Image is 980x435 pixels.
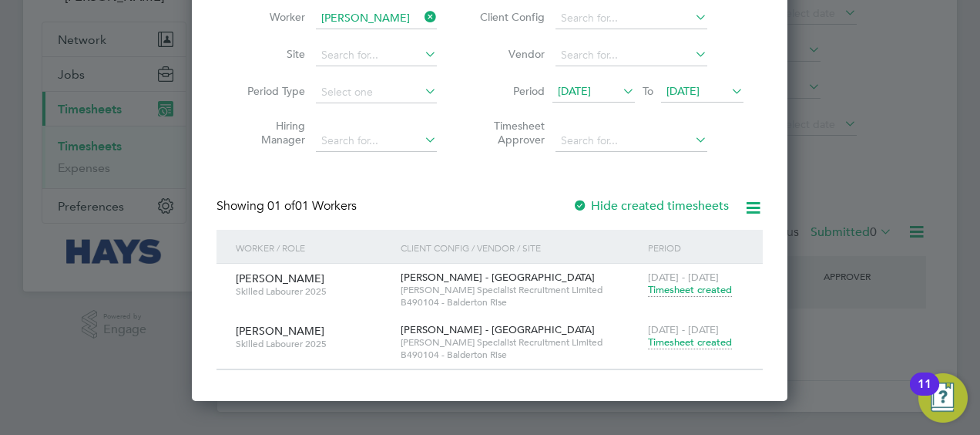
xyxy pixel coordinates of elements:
[267,198,295,214] span: 01 of
[918,373,968,423] button: Open Resource Center, 11 new notifications
[555,8,707,29] input: Search for...
[401,271,595,284] span: [PERSON_NAME] - [GEOGRAPHIC_DATA]
[555,130,707,152] input: Search for...
[236,338,389,350] span: Skilled Labourer 2025
[648,323,719,336] span: [DATE] - [DATE]
[648,283,732,297] span: Timesheet created
[232,230,397,265] div: Worker / Role
[401,284,640,296] span: [PERSON_NAME] Specialist Recruitment Limited
[401,336,640,349] span: [PERSON_NAME] Specialist Recruitment Limited
[638,81,658,101] span: To
[475,10,545,24] label: Client Config
[572,198,729,214] label: Hide created timesheets
[475,84,545,98] label: Period
[216,198,360,214] div: Showing
[236,119,305,147] label: Hiring Manager
[918,384,931,404] div: 11
[401,296,640,309] span: B490104 - Balderton Rise
[555,45,707,66] input: Search for...
[401,349,640,361] span: B490104 - Balderton Rise
[558,84,591,98] span: [DATE]
[397,230,644,265] div: Client Config / Vendor / Site
[236,84,305,98] label: Period Type
[236,10,305,24] label: Worker
[316,8,437,29] input: Search for...
[267,198,357,214] span: 01 Workers
[236,47,305,61] label: Site
[475,119,545,147] label: Timesheet Approver
[316,130,437,152] input: Search for...
[644,230,747,265] div: Period
[666,84,700,98] span: [DATE]
[316,45,437,66] input: Search for...
[236,285,389,298] span: Skilled Labourer 2025
[401,323,595,336] span: [PERSON_NAME] - [GEOGRAPHIC_DATA]
[475,47,545,61] label: Vendor
[236,271,324,285] span: [PERSON_NAME]
[316,82,437,103] input: Select one
[648,271,719,284] span: [DATE] - [DATE]
[648,336,732,349] span: Timesheet created
[236,324,324,338] span: [PERSON_NAME]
